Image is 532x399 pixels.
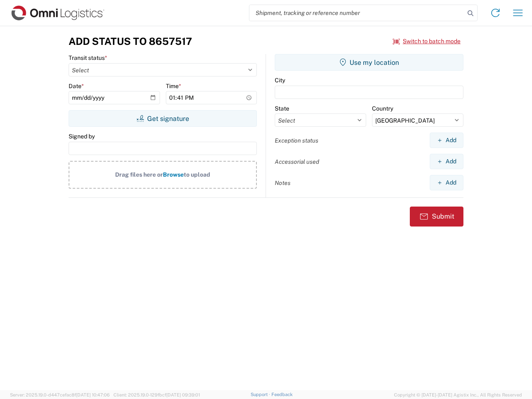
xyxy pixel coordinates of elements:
[69,110,257,127] button: Get signature
[69,54,107,62] label: Transit status
[275,54,463,71] button: Use my location
[163,171,184,178] span: Browse
[251,392,271,397] a: Support
[69,35,192,47] h3: Add Status to 8657517
[249,5,465,21] input: Shipment, tracking or reference number
[372,105,393,112] label: Country
[271,392,293,397] a: Feedback
[430,154,463,169] button: Add
[275,137,318,144] label: Exception status
[275,179,291,187] label: Notes
[69,133,95,140] label: Signed by
[166,392,200,397] span: [DATE] 09:39:01
[166,82,181,90] label: Time
[430,175,463,190] button: Add
[394,391,522,399] span: Copyright © [DATE]-[DATE] Agistix Inc., All Rights Reserved
[275,105,289,112] label: State
[115,171,163,178] span: Drag files here or
[275,158,319,165] label: Accessorial used
[184,171,210,178] span: to upload
[275,76,285,84] label: City
[113,392,200,397] span: Client: 2025.19.0-129fbcf
[430,133,463,148] button: Add
[69,82,84,90] label: Date
[76,392,110,397] span: [DATE] 10:47:06
[410,207,463,227] button: Submit
[10,392,110,397] span: Server: 2025.19.0-d447cefac8f
[393,34,461,48] button: Switch to batch mode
